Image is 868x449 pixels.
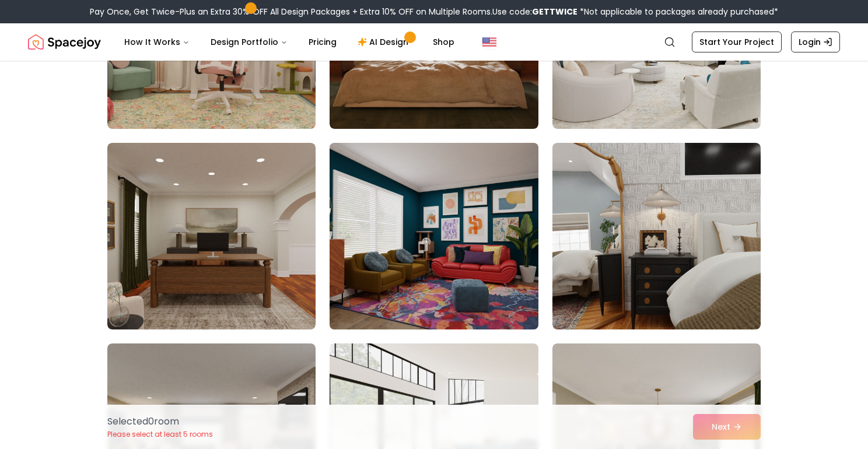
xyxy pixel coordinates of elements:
[90,6,778,17] div: Pay Once, Get Twice-Plus an Extra 30% OFF All Design Packages + Extra 10% OFF on Multiple Rooms.
[28,23,840,61] nav: Global
[324,138,543,334] img: Room room-5
[423,30,464,54] a: Shop
[107,415,213,429] p: Selected 0 room
[552,143,761,329] img: Room room-6
[348,30,421,54] a: AI Design
[107,430,213,439] p: Please select at least 5 rooms
[482,35,496,49] img: United States
[201,30,297,54] button: Design Portfolio
[577,6,778,17] span: *Not applicable to packages already purchased*
[115,30,464,54] nav: Main
[492,6,577,17] span: Use code:
[532,6,577,17] b: GETTWICE
[107,143,316,329] img: Room room-4
[791,31,840,52] a: Login
[28,30,101,54] a: Spacejoy
[115,30,199,54] button: How It Works
[692,31,782,52] a: Start Your Project
[28,30,101,54] img: Spacejoy Logo
[299,30,346,54] a: Pricing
